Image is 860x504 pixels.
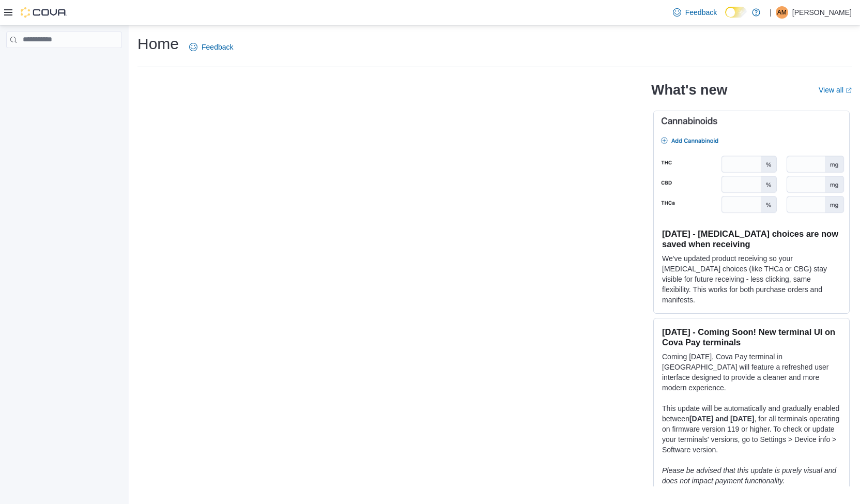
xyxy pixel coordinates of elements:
[662,327,841,347] h3: [DATE] - Coming Soon! New terminal UI on Cova Pay terminals
[846,87,852,94] svg: External link
[770,6,772,19] p: |
[202,42,233,52] span: Feedback
[669,2,721,23] a: Feedback
[725,18,726,18] span: Dark Mode
[792,6,852,19] p: [PERSON_NAME]
[651,82,727,98] h2: What's new
[662,466,836,485] em: Please be advised that this update is purely visual and does not impact payment functionality.
[725,7,747,18] input: Dark Mode
[776,6,788,19] div: Ayman M
[137,34,179,54] h1: Home
[662,403,841,455] p: This update will be automatically and gradually enabled between , for all terminals operating on ...
[689,415,754,423] strong: [DATE] and [DATE]
[185,37,237,57] a: Feedback
[685,7,717,18] span: Feedback
[662,253,841,305] p: We've updated product receiving so your [MEDICAL_DATA] choices (like THCa or CBG) stay visible fo...
[662,352,841,393] p: Coming [DATE], Cova Pay terminal in [GEOGRAPHIC_DATA] will feature a refreshed user interface des...
[21,7,67,18] img: Cova
[6,50,122,75] nav: Complex example
[819,86,852,94] a: View allExternal link
[662,228,841,249] h3: [DATE] - [MEDICAL_DATA] choices are now saved when receiving
[777,6,787,19] span: AM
